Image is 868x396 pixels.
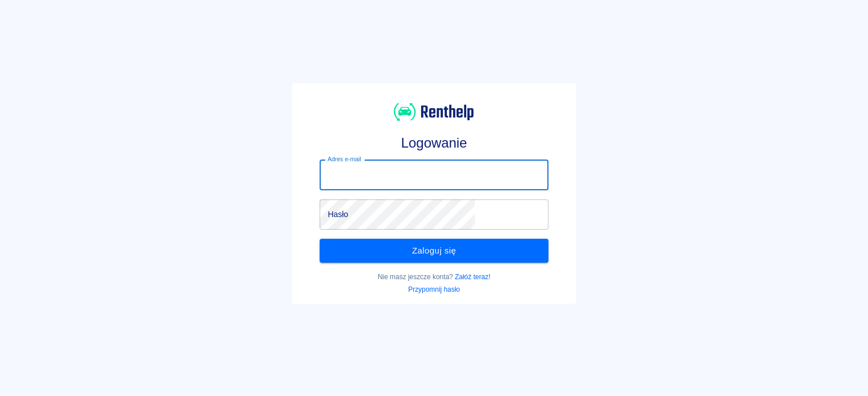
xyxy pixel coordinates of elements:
a: Przypomnij hasło [408,285,460,293]
button: Zaloguj się [320,239,548,263]
img: Renthelp logo [394,101,474,123]
h3: Logowanie [320,135,548,151]
label: Adres e-mail [328,155,361,164]
a: Załóż teraz! [455,273,490,281]
p: Nie masz jeszcze konta? [320,272,548,282]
